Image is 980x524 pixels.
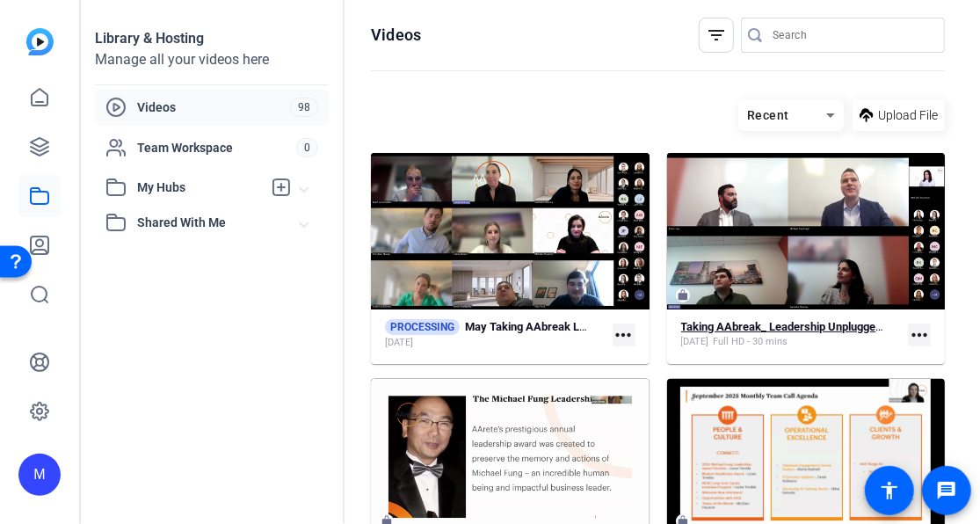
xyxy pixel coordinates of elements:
span: 0 [296,138,318,157]
span: Shared With Me [137,214,301,232]
strong: May Taking AAbreak Leadership Unplugged Conversation-20250529_123239-Meeting Recording [465,320,950,333]
span: Full HD - 30 mins [714,335,788,349]
span: 98 [290,98,318,117]
img: blue-gradient.svg [26,28,54,55]
mat-icon: more_horiz [613,324,635,346]
div: Manage all your videos here [95,49,329,70]
div: M [18,454,61,496]
span: Videos [137,98,290,116]
input: Search [773,25,931,46]
mat-expansion-panel-header: My Hubs [95,170,329,205]
a: PROCESSINGMay Taking AAbreak Leadership Unplugged Conversation-20250529_123239-Meeting Recording[... [385,319,606,350]
button: Upload File [853,99,945,131]
mat-icon: more_horiz [908,324,931,346]
span: [DATE] [385,336,413,350]
span: Recent [747,108,789,122]
mat-expansion-panel-header: Shared With Me [95,205,329,240]
mat-icon: filter_list [706,25,727,46]
h1: Videos [371,25,421,46]
span: Upload File [878,106,938,125]
div: Library & Hosting [95,28,329,49]
span: My Hubs [137,178,262,197]
span: PROCESSING [385,319,460,335]
mat-icon: message [936,480,957,501]
a: Taking AAbreak_ Leadership Unplugged-20250424_153214-Meeting Recording[DATE]Full HD - 30 mins [681,320,902,349]
span: Team Workspace [137,139,296,156]
mat-icon: accessibility [879,480,900,501]
span: [DATE] [681,335,709,349]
